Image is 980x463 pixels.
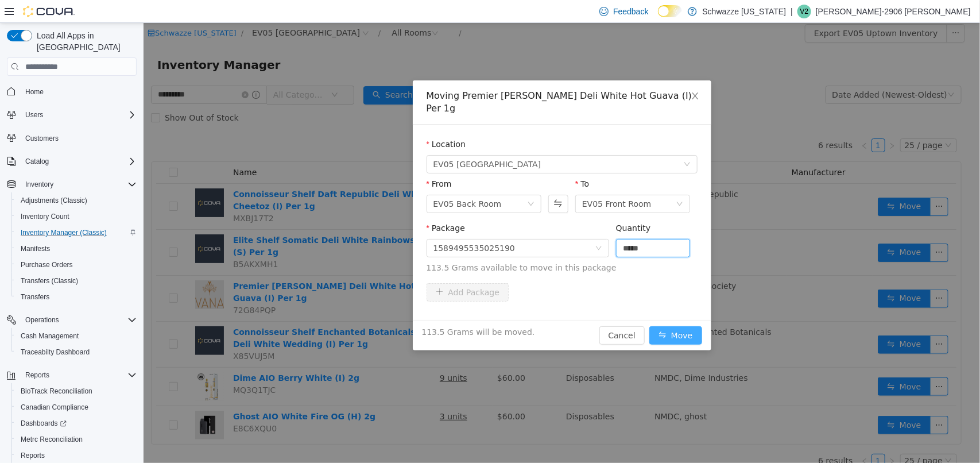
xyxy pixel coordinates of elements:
span: Transfers (Classic) [21,276,78,285]
span: Operations [25,315,59,325]
img: Cova [23,6,75,17]
button: Traceabilty Dashboard [11,344,141,360]
span: BioTrack Reconciliation [16,384,137,398]
label: To [432,156,446,165]
i: icon: close [547,68,556,78]
span: Operations [21,313,137,327]
span: Feedback [613,6,648,17]
span: Adjustments (Classic) [21,196,87,205]
a: Inventory Manager (Classic) [16,226,111,240]
button: Reports [2,367,141,383]
span: Inventory Manager (Classic) [16,226,137,240]
button: Swap [405,172,425,190]
span: Inventory [21,178,137,191]
a: Traceabilty Dashboard [16,345,94,359]
span: Transfers [16,290,137,304]
button: Transfers (Classic) [11,273,141,289]
div: Veronica-2906 Garcia [797,5,811,18]
button: Close [536,57,568,90]
span: Users [25,110,43,119]
span: Dashboards [21,419,67,428]
button: Customers [2,130,141,146]
button: Reports [21,368,54,382]
label: From [283,156,308,165]
span: BioTrack Reconciliation [21,387,92,396]
span: Metrc Reconciliation [16,433,137,446]
button: Users [2,107,141,123]
span: Transfers [21,292,49,302]
span: Reports [21,451,45,460]
a: Adjustments (Classic) [16,194,92,207]
div: Moving Premier [PERSON_NAME] Deli White Hot Guava (I) Per 1g [283,67,554,92]
span: 113.5 Grams will be moved. [278,303,392,315]
div: EV05 Back Room [290,172,358,190]
i: icon: down [533,178,540,186]
label: Package [283,200,321,210]
span: Traceabilty Dashboard [21,348,90,357]
span: Transfers (Classic) [16,274,137,288]
a: Metrc Reconciliation [16,433,87,446]
a: Dashboards [16,416,71,430]
a: Purchase Orders [16,258,78,272]
button: Metrc Reconciliation [11,431,141,447]
a: Transfers [16,290,54,304]
p: Schwazze [US_STATE] [703,5,787,18]
button: Transfers [11,289,141,305]
button: Adjustments (Classic) [11,192,141,209]
i: icon: down [384,178,391,186]
a: Transfers (Classic) [16,274,83,288]
label: Location [283,117,323,126]
span: Cash Management [21,331,79,341]
span: Inventory Manager (Classic) [21,228,107,237]
span: Manifests [21,244,50,253]
a: Home [21,85,48,99]
span: Metrc Reconciliation [21,435,83,444]
button: Cash Management [11,328,141,344]
a: BioTrack Reconciliation [16,384,97,398]
span: Home [21,84,137,98]
a: Cash Management [16,329,83,343]
input: Dark Mode [658,5,682,17]
button: Operations [21,313,64,327]
label: Quantity [472,200,508,210]
span: Canadian Compliance [21,403,88,412]
div: 1589495535025190 [290,217,372,234]
span: Load All Apps in [GEOGRAPHIC_DATA] [32,30,137,53]
span: Catalog [25,157,49,166]
span: Dark Mode [658,17,659,18]
i: icon: down [452,222,459,230]
a: Canadian Compliance [16,400,93,414]
span: Manifests [16,242,137,256]
button: Inventory [21,178,58,191]
span: Customers [21,131,137,145]
button: Home [2,83,141,99]
span: Adjustments (Classic) [16,194,137,207]
button: Catalog [2,153,141,169]
button: Inventory [2,176,141,192]
button: Canadian Compliance [11,399,141,415]
i: icon: down [540,138,547,146]
span: Purchase Orders [16,258,137,272]
a: Customers [21,132,63,145]
span: Traceabilty Dashboard [16,345,137,359]
button: icon: plusAdd Package [283,260,366,279]
span: Cash Management [16,329,137,343]
button: Operations [2,312,141,328]
button: Users [21,108,48,122]
span: V2 [800,5,809,18]
span: Users [21,108,137,122]
span: Catalog [21,155,137,168]
p: | [791,5,793,18]
span: Reports [25,371,49,380]
button: Purchase Orders [11,257,141,273]
button: Cancel [456,303,501,322]
button: icon: swapMove [506,303,559,322]
input: Quantity [473,217,547,234]
p: [PERSON_NAME]-2906 [PERSON_NAME] [816,5,971,18]
span: Inventory [25,180,53,189]
span: Reports [16,449,137,462]
button: Catalog [21,155,53,168]
span: Inventory Count [21,212,69,221]
a: Dashboards [11,415,141,431]
button: Inventory Count [11,209,141,225]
